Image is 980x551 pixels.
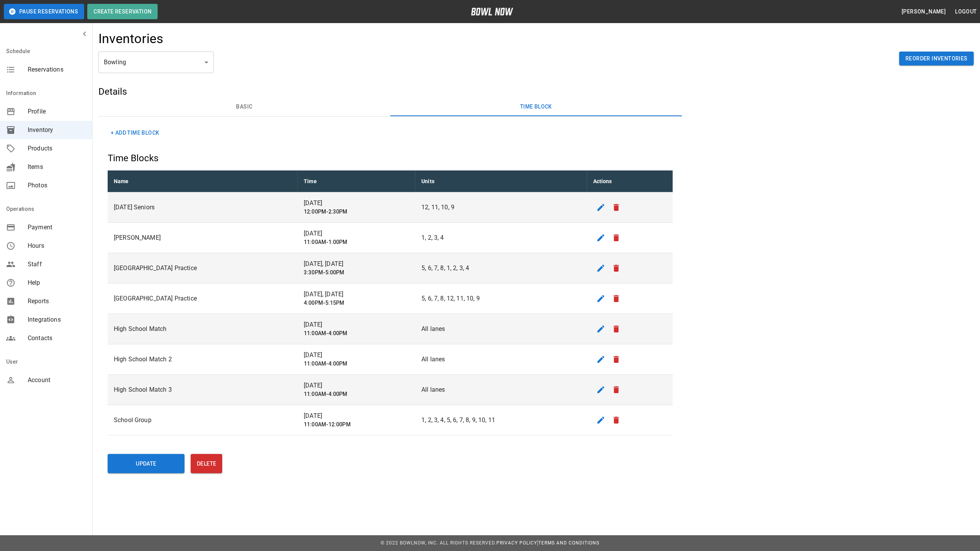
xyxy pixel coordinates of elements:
[381,540,496,546] span: © 2022 BowlNow, Inc. All Rights Reserved.
[304,411,409,421] p: [DATE]
[471,8,513,15] img: logo
[304,351,409,360] p: [DATE]
[28,125,86,135] span: Inventory
[304,269,409,277] h6: 3:30PM-5:00PM
[28,376,86,385] span: Account
[114,385,291,394] p: High School Match 3
[87,4,158,19] button: Create Reservation
[609,382,624,397] button: remove
[28,315,86,324] span: Integrations
[538,540,599,546] a: Terms and Conditions
[114,294,291,303] p: [GEOGRAPHIC_DATA] Practice
[609,352,624,367] button: remove
[609,200,624,215] button: remove
[304,329,409,338] h6: 11:00AM-4:00PM
[899,52,974,66] button: Reorder Inventories
[304,390,409,399] h6: 11:00AM-4:00PM
[304,290,409,299] p: [DATE], [DATE]
[114,355,291,364] p: High School Match 2
[28,278,86,287] span: Help
[114,416,291,425] p: School Group
[114,324,291,334] p: High School Match
[421,233,581,242] p: 1, 2, 3, 4
[421,294,581,303] p: 5, 6, 7, 8, 12, 11, 10, 9
[593,230,609,245] button: edit
[304,381,409,390] p: [DATE]
[28,260,86,269] span: Staff
[28,181,86,190] span: Photos
[609,412,624,428] button: remove
[304,320,409,329] p: [DATE]
[421,416,581,425] p: 1, 2, 3, 4, 5, 6, 7, 8, 9, 10, 11
[298,170,415,192] th: Time
[108,152,673,164] h5: Time Blocks
[98,31,164,47] h4: Inventories
[304,299,409,307] h6: 4:00PM-5:15PM
[114,203,291,212] p: [DATE] Seniors
[609,260,624,276] button: remove
[98,98,682,116] div: basic tabs example
[4,4,84,19] button: Pause Reservations
[421,355,581,364] p: All lanes
[421,385,581,394] p: All lanes
[952,5,980,19] button: Logout
[108,170,673,436] table: sticky table
[415,170,587,192] th: Units
[28,162,86,172] span: Items
[593,412,609,428] button: edit
[28,334,86,343] span: Contacts
[304,238,409,247] h6: 11:00AM-1:00PM
[304,229,409,238] p: [DATE]
[108,170,298,192] th: Name
[114,264,291,273] p: [GEOGRAPHIC_DATA] Practice
[304,259,409,269] p: [DATE], [DATE]
[98,85,682,98] h5: Details
[114,233,291,242] p: [PERSON_NAME]
[496,540,537,546] a: Privacy Policy
[304,208,409,216] h6: 12:00PM-2:30PM
[593,321,609,337] button: edit
[421,324,581,334] p: All lanes
[28,297,86,306] span: Reports
[28,223,86,232] span: Payment
[28,107,86,116] span: Profile
[609,321,624,337] button: remove
[593,260,609,276] button: edit
[98,52,214,73] div: Bowling
[609,230,624,245] button: remove
[421,203,581,212] p: 12, 11, 10, 9
[609,291,624,306] button: remove
[593,352,609,367] button: edit
[304,360,409,368] h6: 11:00AM-4:00PM
[98,98,390,116] button: Basic
[304,421,409,429] h6: 11:00AM-12:00PM
[898,5,949,19] button: [PERSON_NAME]
[304,199,409,208] p: [DATE]
[191,454,222,473] button: Delete
[108,454,185,473] button: Update
[28,144,86,153] span: Products
[587,170,673,192] th: Actions
[28,65,86,74] span: Reservations
[108,126,162,140] button: + Add Time Block
[28,241,86,250] span: Hours
[593,382,609,397] button: edit
[593,291,609,306] button: edit
[390,98,682,116] button: Time Block
[421,264,581,273] p: 5, 6, 7, 8, 1, 2, 3, 4
[593,200,609,215] button: edit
